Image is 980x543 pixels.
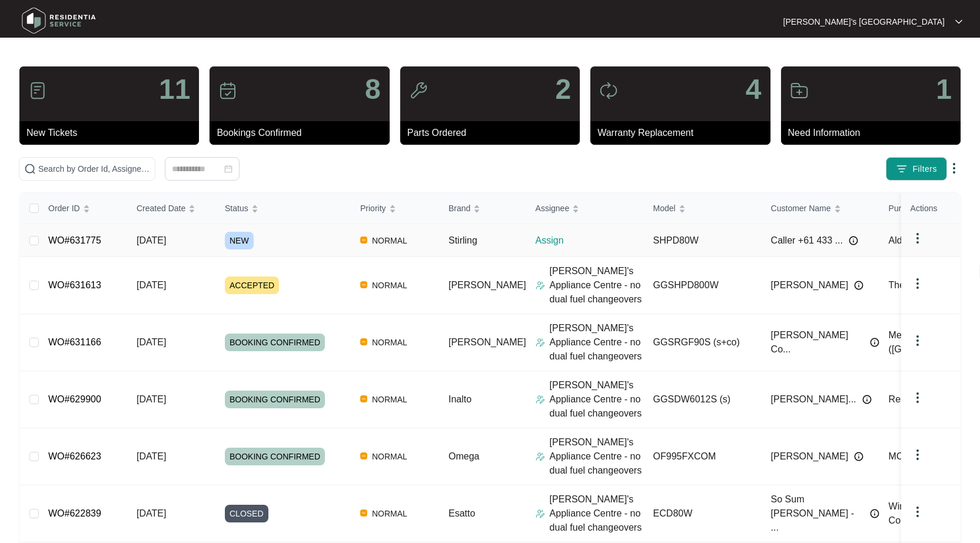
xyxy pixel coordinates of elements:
span: [PERSON_NAME]... [771,392,856,407]
p: Parts Ordered [407,126,580,140]
span: Assignee [536,202,570,215]
span: Created Date [137,202,185,215]
p: [PERSON_NAME]'s [GEOGRAPHIC_DATA] [783,16,945,28]
td: OF995FXCOM [644,428,762,485]
a: WO#622839 [48,508,101,518]
img: dropdown arrow [911,277,925,291]
span: BOOKING CONFIRMED [225,448,325,465]
span: NORMAL [367,234,412,248]
p: [PERSON_NAME]'s Appliance Centre - no dual fuel changeovers [550,264,644,307]
img: icon [599,81,618,100]
span: ACCEPTED [225,277,279,294]
span: NEW [225,232,254,249]
td: GGSHPD800W [644,257,762,314]
a: WO#631775 [48,235,101,245]
span: [DATE] [137,280,166,290]
img: search-icon [24,163,36,175]
th: Priority [351,193,439,224]
span: Winning Appliances Commercial [889,501,971,525]
img: filter icon [896,163,908,175]
span: MOTIF [889,451,918,461]
img: dropdown arrow [947,161,961,175]
span: BOOKING CONFIRMED [225,391,325,408]
p: 8 [365,75,381,104]
p: [PERSON_NAME]'s Appliance Centre - no dual fuel changeovers [550,378,644,421]
p: [PERSON_NAME]'s Appliance Centre - no dual fuel changeovers [550,435,644,478]
span: NORMAL [367,449,412,464]
img: dropdown arrow [911,505,925,519]
td: GGSDW6012S (s) [644,371,762,428]
span: Status [225,202,248,215]
span: Stirling [449,235,477,245]
img: dropdown arrow [955,19,962,25]
a: WO#626623 [48,451,101,461]
span: Order ID [48,202,80,215]
span: Omega [449,451,479,461]
span: NORMAL [367,278,412,292]
p: Need Information [788,126,961,140]
span: [PERSON_NAME] [449,280,526,290]
span: Esatto [449,508,475,518]
a: WO#631613 [48,280,101,290]
img: Vercel Logo [360,281,367,288]
a: WO#629900 [48,394,101,404]
span: [PERSON_NAME] [771,278,849,292]
input: Search by Order Id, Assignee Name, Customer Name, Brand and Model [38,162,150,175]
span: [PERSON_NAME] [449,337,526,347]
img: Vercel Logo [360,395,367,402]
p: New Tickets [26,126,199,140]
img: residentia service logo [18,3,100,38]
img: Assigner Icon [536,395,545,404]
img: Assigner Icon [536,281,545,290]
span: NORMAL [367,507,412,521]
th: Assignee [526,193,644,224]
img: icon [409,81,428,100]
span: [DATE] [137,337,166,347]
th: Customer Name [762,193,879,224]
img: Info icon [862,395,872,404]
p: Bookings Confirmed [217,126,389,140]
span: Brand [449,202,470,215]
img: Assigner Icon [536,338,545,347]
p: 2 [555,75,571,104]
th: Order ID [39,193,127,224]
th: Brand [439,193,526,224]
span: NORMAL [367,392,412,407]
span: [DATE] [137,451,166,461]
img: Vercel Logo [360,236,367,244]
span: [DATE] [137,508,166,518]
img: dropdown arrow [911,334,925,348]
img: Vercel Logo [360,509,367,517]
p: Assign [536,234,644,248]
span: [DATE] [137,235,166,245]
span: The Good Guys [889,280,955,290]
img: icon [218,81,237,100]
p: [PERSON_NAME]'s Appliance Centre - no dual fuel changeovers [550,321,644,364]
span: Residentia Group [889,394,962,404]
th: Created Date [127,193,215,224]
img: Info icon [854,281,863,290]
span: Purchased From [889,202,949,215]
img: Info icon [849,236,858,245]
span: Aldi [889,235,905,245]
p: 11 [159,75,190,104]
img: Assigner Icon [536,452,545,461]
p: 1 [936,75,952,104]
th: Status [215,193,351,224]
a: WO#631166 [48,337,101,347]
span: Customer Name [771,202,831,215]
img: Info icon [854,452,863,461]
button: filter iconFilters [886,157,947,181]
img: dropdown arrow [911,448,925,462]
p: Warranty Replacement [597,126,770,140]
p: 4 [746,75,762,104]
span: CLOSED [225,505,268,522]
img: Vercel Logo [360,452,367,459]
img: Info icon [870,509,879,518]
span: NORMAL [367,335,412,349]
th: Actions [901,193,960,224]
img: icon [28,81,47,100]
img: Assigner Icon [536,509,545,518]
td: SHPD80W [644,224,762,257]
span: Filters [912,163,937,175]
